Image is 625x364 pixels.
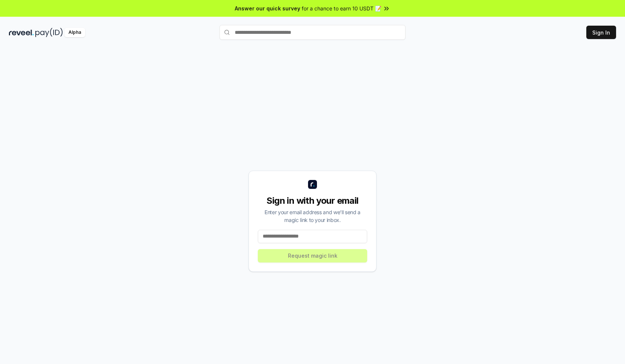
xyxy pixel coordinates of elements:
[258,208,367,224] div: Enter your email address and we’ll send a magic link to your inbox.
[302,4,381,12] span: for a chance to earn 10 USDT 📝
[235,4,300,12] span: Answer our quick survey
[308,180,317,189] img: logo_small
[35,28,63,37] img: pay_id
[9,28,34,37] img: reveel_dark
[258,195,367,207] div: Sign in with your email
[586,26,616,39] button: Sign In
[64,28,85,37] div: Alpha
